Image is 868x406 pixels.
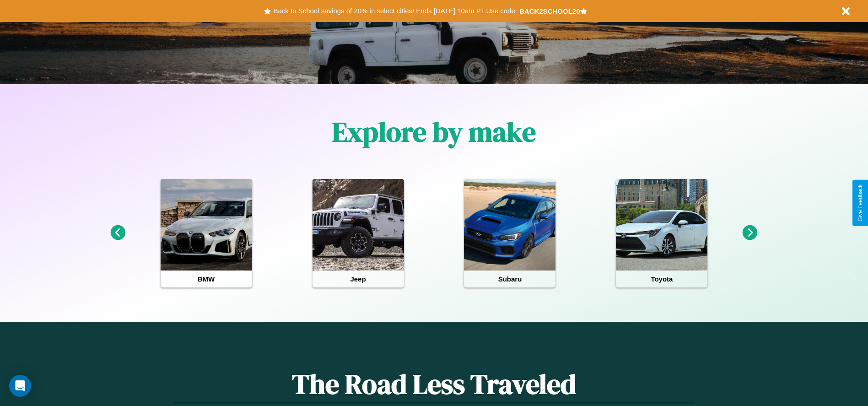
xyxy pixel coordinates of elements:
[464,271,555,287] h4: Subaru
[313,271,404,287] h4: Jeep
[857,184,863,222] div: Give Feedback
[271,5,519,17] button: Back to School savings of 20% in select cities! Ends [DATE] 10am PT.Use code:
[332,113,536,151] h1: Explore by make
[173,365,694,403] h1: The Road Less Traveled
[519,7,580,15] b: BACK2SCHOOL20
[616,271,707,287] h4: Toyota
[161,271,252,287] h4: BMW
[9,375,31,397] div: Open Intercom Messenger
